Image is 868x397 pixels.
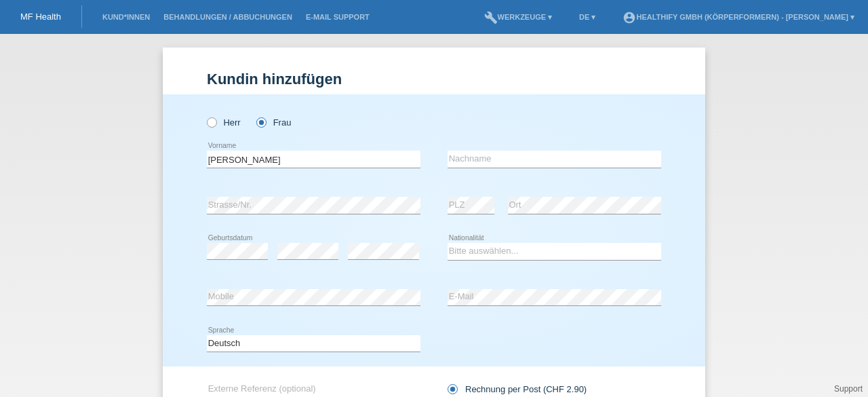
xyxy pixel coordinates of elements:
[623,11,636,24] i: account_circle
[207,71,661,88] h1: Kundin hinzufügen
[207,117,241,128] label: Herr
[256,117,265,126] input: Frau
[157,13,299,21] a: Behandlungen / Abbuchungen
[834,384,863,394] a: Support
[256,117,291,128] label: Frau
[616,13,861,21] a: account_circleHealthify GmbH (Körperformern) - [PERSON_NAME] ▾
[572,13,602,21] a: DE ▾
[207,117,216,126] input: Herr
[448,384,587,394] label: Rechnung per Post (CHF 2.90)
[20,12,61,22] a: MF Health
[96,13,157,21] a: Kund*innen
[484,11,498,24] i: build
[477,13,559,21] a: buildWerkzeuge ▾
[299,13,376,21] a: E-Mail Support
